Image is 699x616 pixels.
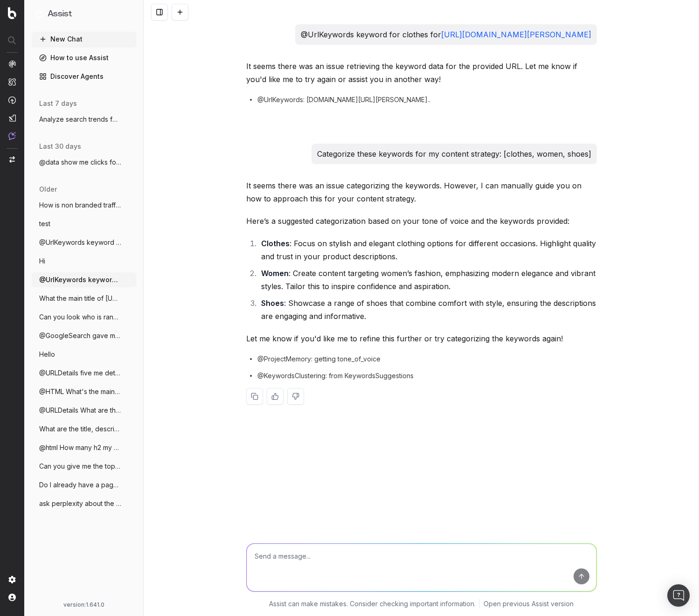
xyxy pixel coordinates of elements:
span: @KeywordsClustering: from KeywordsSuggestions [257,371,414,381]
span: Hello [39,350,55,359]
p: @UrlKeywords keyword for clothes for [301,28,591,41]
span: How is non branded traffic trending YoY [39,201,121,210]
button: ask perplexity about the weather in besa [32,496,136,511]
li: : Showcase a range of shoes that combine comfort with style, ensuring the descriptions are engagi... [258,297,597,323]
img: Studio [8,114,16,122]
span: last 7 days [39,99,77,108]
span: ask perplexity about the weather in besa [39,499,121,508]
strong: Shoes [261,298,284,308]
span: @UrlKeywords keyword for clothes for htt [39,238,121,247]
button: How is non branded traffic trending YoY [32,198,136,213]
strong: Clothes [261,239,290,248]
button: What the main title of [URL] [32,291,136,306]
li: : Focus on stylish and elegant clothing options for different occasions. Highlight quality and tr... [258,237,597,263]
button: @html How many h2 my homepage have? [32,440,136,455]
img: Switch project [9,156,15,163]
button: Hi [32,254,136,269]
button: test [32,216,136,231]
img: Setting [8,576,16,583]
span: Can you look who is ranking on Google fo [39,312,121,322]
img: Analytics [8,60,16,68]
span: @GoogleSearch gave me result for men clo [39,331,121,340]
button: New Chat [32,32,136,47]
button: @data show me clicks for last 7 days [32,155,136,170]
span: Do I already have a page that could rank [39,480,121,490]
img: Activation [8,96,16,104]
span: Can you give me the top 3 websites which [39,462,121,471]
button: @HTML What's the main color in [URL] [32,384,136,399]
div: Open Intercom Messenger [667,584,690,607]
button: @UrlKeywords keyword for clothes for htt [32,272,136,287]
a: Discover Agents [32,69,136,84]
span: @URLDetails five me details for my homep [39,368,121,378]
span: What are the title, description, canonic [39,424,121,434]
p: Categorize these keywords for my content strategy: [clothes, women, shoes] [317,147,591,160]
button: Analyze search trends for: MCP [32,112,136,127]
button: @URLDetails What are the title, descript [32,403,136,418]
strong: Women [261,269,289,278]
img: Assist [8,132,16,140]
button: Assist [35,7,132,21]
a: [URL][DOMAIN_NAME][PERSON_NAME] [441,30,591,39]
span: @UrlKeywords keyword for clothes for htt [39,275,121,284]
p: It seems there was an issue retrieving the keyword data for the provided URL. Let me know if you'... [246,60,597,86]
img: My account [8,594,16,601]
button: @URLDetails five me details for my homep [32,366,136,381]
span: @data show me clicks for last 7 days [39,158,121,167]
li: : Create content targeting women’s fashion, emphasizing modern elegance and vibrant styles. Tailo... [258,267,597,293]
p: Let me know if you'd like me to refine this further or try categorizing the keywords again! [246,332,597,345]
span: Hi [39,256,45,266]
span: last 30 days [39,142,81,151]
button: @GoogleSearch gave me result for men clo [32,328,136,343]
p: Here’s a suggested categorization based on your tone of voice and the keywords provided: [246,215,597,228]
img: Botify logo [8,7,16,19]
p: Assist can make mistakes. Consider checking important information. [269,599,476,609]
span: @html How many h2 my homepage have? [39,443,121,452]
span: @URLDetails What are the title, descript [39,406,121,415]
img: Intelligence [8,78,16,86]
img: Assist [35,9,44,18]
a: How to use Assist [32,50,136,65]
a: Open previous Assist version [484,599,574,609]
span: @UrlKeywords: [DOMAIN_NAME][URL][PERSON_NAME].. [257,95,430,104]
div: version: 1.641.0 [35,601,132,609]
span: What the main title of [URL] [39,294,121,303]
button: Can you give me the top 3 websites which [32,459,136,474]
span: older [39,185,57,194]
span: @ProjectMemory: getting tone_of_voice [257,354,381,364]
span: test [39,219,50,228]
button: Can you look who is ranking on Google fo [32,310,136,325]
button: Hello [32,347,136,362]
p: It seems there was an issue categorizing the keywords. However, I can manually guide you on how t... [246,179,597,205]
span: @HTML What's the main color in [URL] [39,387,121,396]
button: What are the title, description, canonic [32,422,136,436]
button: @UrlKeywords keyword for clothes for htt [32,235,136,250]
img: Botify assist logo [232,183,241,192]
span: Analyze search trends for: MCP [39,115,121,124]
button: Do I already have a page that could rank [32,478,136,492]
h1: Assist [48,7,72,21]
